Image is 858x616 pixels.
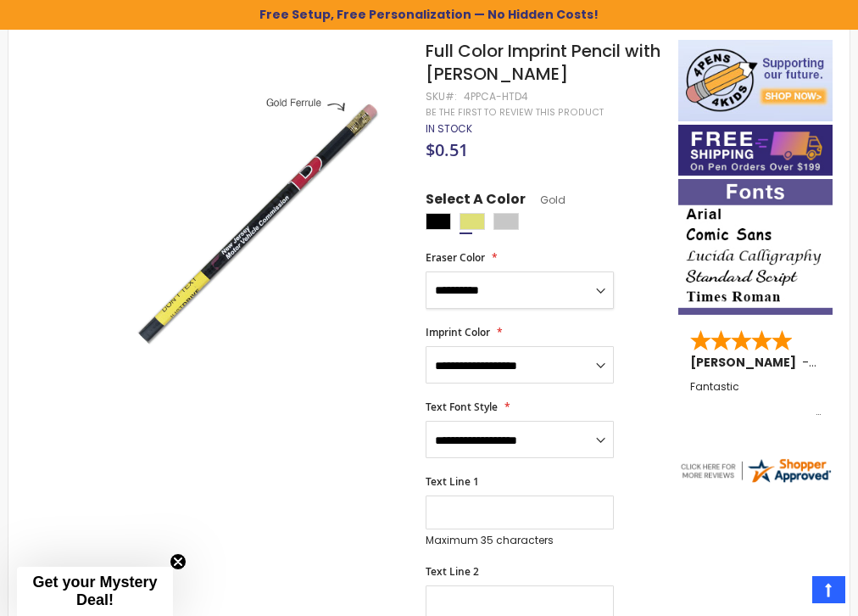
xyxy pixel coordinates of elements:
[678,456,833,484] img: 4pens.com widget logo
[17,567,173,616] div: Get your Mystery Deal!Close teaser
[690,381,821,417] div: Fantastic
[493,213,519,230] div: Silver
[426,250,485,265] span: Eraser Color
[426,89,457,104] strong: SKU
[526,193,565,207] span: Gold
[426,106,604,119] a: Be the first to review this product
[426,534,614,547] p: Maximum 35 characters
[426,190,526,213] span: Select A Color
[464,90,528,104] div: 4PPCA-HTD4
[426,122,472,136] div: Availability
[426,400,498,414] span: Text Font Style
[426,325,490,339] span: Imprint Color
[678,474,833,489] a: 4pens.com certificate URL
[170,553,187,570] button: Close teaser
[678,40,833,121] img: 4pens 4 kids
[426,138,468,161] span: $0.51
[426,474,479,489] span: Text Line 1
[32,574,157,608] span: Get your Mystery Deal!
[678,125,833,176] img: Free shipping on orders over $199
[95,64,407,377] img: 2-4ppca-htd4-full-color-imprint-pencil-with-eraser2_1.jpg
[690,354,802,371] span: [PERSON_NAME]
[460,213,485,230] div: Gold
[426,121,472,136] span: In stock
[678,179,833,315] img: font-personalization-examples
[426,213,451,230] div: Black
[426,39,660,86] span: Full Color Imprint Pencil with [PERSON_NAME]
[426,564,479,579] span: Text Line 2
